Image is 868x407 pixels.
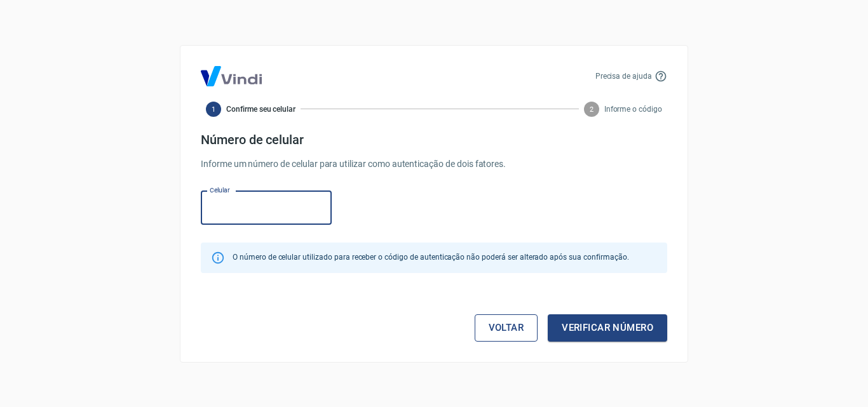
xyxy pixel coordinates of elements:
[212,105,215,113] text: 1
[604,103,662,115] span: Informe o código
[226,103,295,115] span: Confirme seu celular
[201,132,667,147] h4: Número de celular
[201,157,667,171] p: Informe um número de celular para utilizar como autenticação de dois fatores.
[590,105,593,113] text: 2
[475,314,538,341] a: Voltar
[548,314,667,341] button: Verificar número
[595,70,652,82] p: Precisa de ajuda
[210,185,230,195] label: Celular
[233,246,628,269] div: O número de celular utilizado para receber o código de autenticação não poderá ser alterado após ...
[201,66,262,86] img: Logo Vind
